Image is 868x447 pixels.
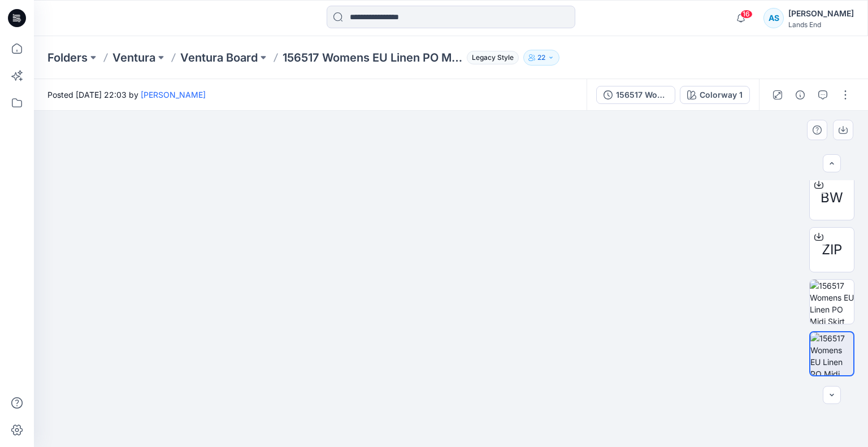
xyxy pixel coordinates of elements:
[822,240,842,260] span: ZIP
[616,89,668,101] div: 156517 Womens EU Linen PO Midi Skirt Plus
[47,89,206,101] span: Posted [DATE] 22:03 by
[810,332,853,375] img: 156517 Womens EU Linen PO Midi Skirt Plus Pressure Map
[47,50,88,66] a: Folders
[763,8,784,28] div: AS
[537,51,545,64] p: 22
[791,86,809,104] button: Details
[788,20,854,29] div: Lands End
[467,51,519,64] span: Legacy Style
[112,50,155,66] a: Ventura
[810,280,854,324] img: 156517 Womens EU Linen PO Midi Skirt Plus
[141,90,206,99] a: [PERSON_NAME]
[462,50,519,66] button: Legacy Style
[283,50,462,66] p: 156517 Womens EU Linen PO Midi Skirt Plus
[523,50,559,66] button: 22
[680,86,750,104] button: Colorway 1
[700,89,743,101] div: Colorway 1
[740,10,753,19] span: 16
[788,7,854,20] div: [PERSON_NAME]
[180,50,258,66] a: Ventura Board
[596,86,675,104] button: 156517 Womens EU Linen PO Midi Skirt Plus
[821,188,843,208] span: BW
